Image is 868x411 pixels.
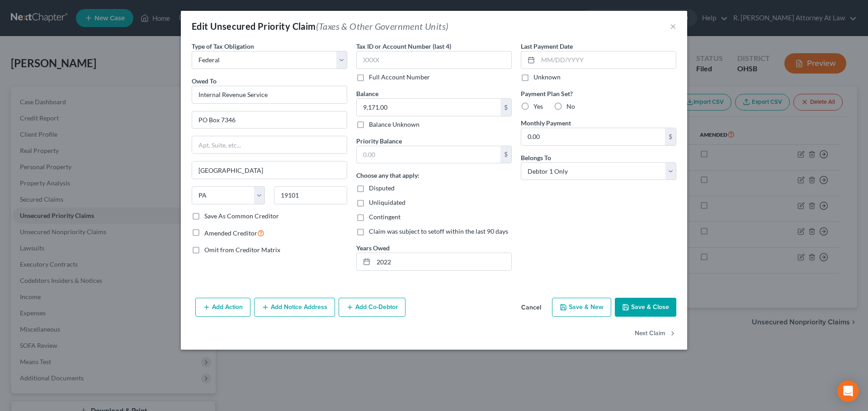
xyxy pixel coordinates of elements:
[192,162,347,179] input: Enter city...
[521,128,665,145] input: 0.00
[356,136,402,146] label: Priority Balance
[204,246,280,254] span: Omit from Creditor Matrix
[521,154,551,162] span: Belongs To
[357,146,500,163] input: 0.00
[195,298,250,317] button: Add Action
[204,229,257,237] span: Amended Creditor
[538,51,676,69] input: MM/DD/YYYY
[369,227,508,235] span: Claim was subject to setoff within the last 90 days
[500,99,511,116] div: $
[514,299,548,317] button: Cancel
[373,253,511,270] input: --
[369,213,401,221] span: Contingent
[615,298,676,317] button: Save & Close
[339,298,406,317] button: Add Co-Debtor
[356,89,378,98] label: Balance
[500,146,511,163] div: $
[356,42,451,51] label: Tax ID or Account Number (last 4)
[192,111,347,129] input: Enter address...
[369,73,430,82] label: Full Account Number
[204,212,279,221] label: Save As Common Creditor
[192,20,448,32] div: Edit Unsecured Priority Claim
[369,120,420,129] label: Balance Unknown
[521,89,676,98] label: Payment Plan Set?
[369,199,406,206] span: Unliquidated
[192,86,347,104] input: Search creditor by name...
[533,73,561,82] label: Unknown
[533,102,543,110] span: Yes
[552,298,611,317] button: Save & New
[670,21,676,32] button: ×
[254,298,335,317] button: Add Notice Address
[356,171,420,180] label: Choose any that apply:
[357,99,500,116] input: 0.00
[665,128,676,145] div: $
[356,51,512,69] input: XXXX
[192,42,254,50] span: Type of Tax Obligation
[356,243,390,253] label: Years Owed
[192,77,217,85] span: Owed To
[521,118,571,128] label: Monthly Payment
[566,102,575,110] span: No
[316,21,449,32] span: (Taxes & Other Government Units)
[192,136,347,153] input: Apt, Suite, etc...
[521,42,573,51] label: Last Payment Date
[369,184,395,192] span: Disputed
[635,324,676,343] button: Next Claim
[837,380,859,402] div: Open Intercom Messenger
[274,186,347,204] input: Enter zip...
